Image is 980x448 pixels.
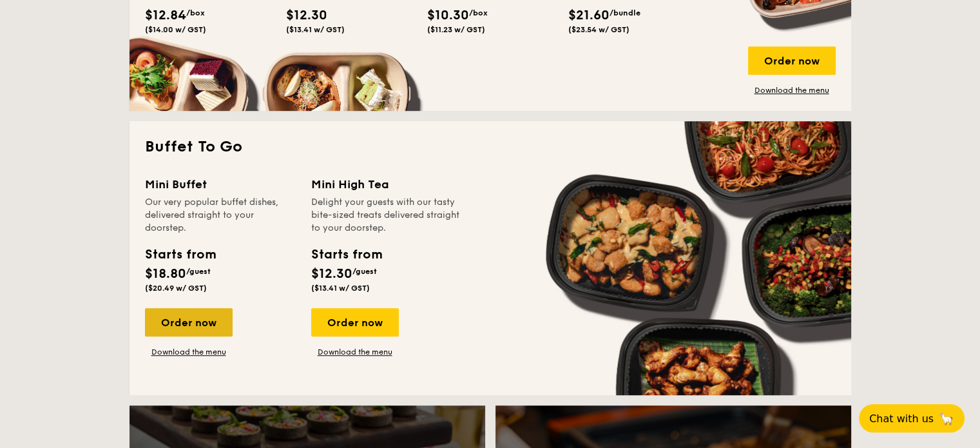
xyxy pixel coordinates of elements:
span: /guest [352,267,377,276]
span: $18.80 [145,266,186,282]
button: Chat with us🦙 [859,404,965,433]
span: $12.84 [145,8,186,23]
span: /box [186,8,205,17]
span: /bundle [610,8,640,17]
span: /guest [186,267,211,276]
span: $10.30 [427,8,469,23]
span: Chat with us [869,413,934,425]
span: $12.30 [286,8,327,23]
span: ($13.41 w/ GST) [286,25,345,34]
span: ($14.00 w/ GST) [145,25,206,34]
div: Delight your guests with our tasty bite-sized treats delivered straight to your doorstep. [311,196,462,235]
div: Order now [145,308,233,336]
span: /box [469,8,488,17]
a: Download the menu [748,85,836,95]
span: 🦙 [939,411,954,426]
div: Mini Buffet [145,175,296,193]
div: Order now [311,308,399,336]
div: Starts from [145,245,215,264]
div: Order now [748,46,836,75]
a: Download the menu [311,347,399,357]
span: ($11.23 w/ GST) [427,25,485,34]
h2: Buffet To Go [145,137,836,157]
a: Download the menu [145,347,233,357]
span: ($13.41 w/ GST) [311,284,370,293]
div: Our very popular buffet dishes, delivered straight to your doorstep. [145,196,296,235]
span: $21.60 [568,8,610,23]
div: Mini High Tea [311,175,462,193]
span: ($23.54 w/ GST) [568,25,629,34]
div: Starts from [311,245,381,264]
span: $12.30 [311,266,352,282]
span: ($20.49 w/ GST) [145,284,207,293]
